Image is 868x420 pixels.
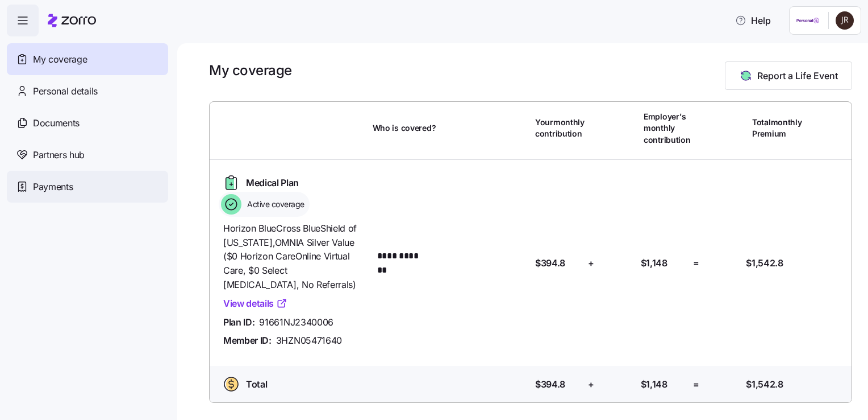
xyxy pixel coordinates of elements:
span: My coverage [33,52,87,67]
span: Payments [33,180,73,194]
a: Personal details [7,75,168,107]
span: Report a Life Event [757,69,838,83]
span: $1,148 [641,256,667,270]
span: Documents [33,116,80,130]
span: Total monthly Premium [752,117,802,140]
span: Help [735,14,771,27]
a: Documents [7,107,168,139]
span: + [588,377,594,392]
span: 91661NJ2340006 [259,315,333,330]
span: $394.8 [535,377,565,392]
span: Medical Plan [246,176,299,190]
span: Employer's monthly contribution [644,111,691,146]
span: Partners hub [33,148,85,162]
span: Member ID: [223,333,272,348]
a: Payments [7,171,168,203]
span: Personal details [33,84,98,98]
img: Employer logo [796,14,819,27]
img: cb3a6ce87982257152dd64f3d18dbeb0 [836,11,854,30]
span: 3HZN05471640 [276,333,342,348]
span: + [588,256,594,270]
button: Help [726,9,780,32]
span: Horizon BlueCross BlueShield of [US_STATE] , OMNIA Silver Value ($0 Horizon CareOnline Virtual Ca... [223,221,364,292]
a: My coverage [7,43,168,75]
a: Partners hub [7,139,168,171]
span: $1,148 [641,377,667,392]
span: Total [246,377,267,392]
span: = [693,377,699,392]
span: Active coverage [244,199,304,210]
h1: My coverage [209,61,292,79]
button: Report a Life Event [725,61,852,90]
span: $1,542.8 [746,377,783,392]
span: Your monthly contribution [535,117,585,140]
span: Plan ID: [223,315,254,330]
span: $394.8 [535,256,565,270]
span: $1,542.8 [746,256,783,270]
a: View details [223,297,287,311]
span: Who is covered? [373,122,436,134]
span: = [693,256,699,270]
